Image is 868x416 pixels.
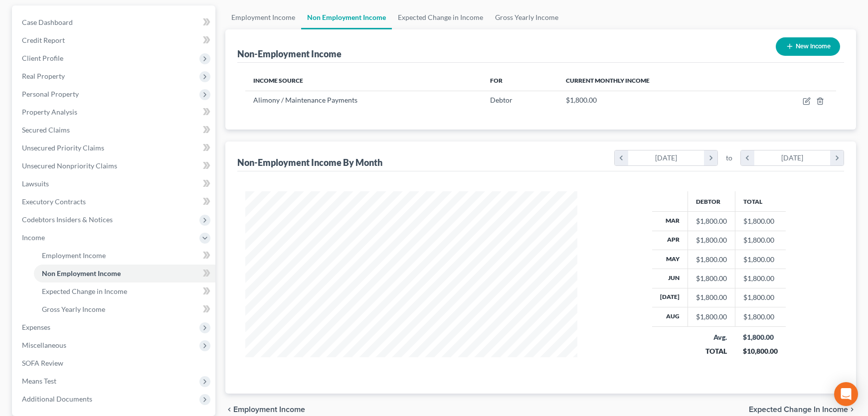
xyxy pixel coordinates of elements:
[34,300,215,318] a: Gross Yearly Income
[42,287,127,295] span: Expected Change in Income
[652,212,688,231] th: Mar
[34,247,215,265] a: Employment Income
[696,235,727,245] div: $1,800.00
[696,255,727,265] div: $1,800.00
[237,156,382,168] div: Non-Employment Income By Month
[22,54,63,62] span: Client Profile
[22,90,79,98] span: Personal Property
[743,332,778,342] div: $1,800.00
[22,179,49,188] span: Lawsuits
[566,96,597,104] span: $1,800.00
[749,406,848,414] span: Expected Change in Income
[735,288,786,307] td: $1,800.00
[735,231,786,250] td: $1,800.00
[749,406,856,414] button: Expected Change in Income chevron_right
[14,139,215,157] a: Unsecured Priority Claims
[22,143,104,152] span: Unsecured Priority Claims
[628,150,704,165] div: [DATE]
[225,5,301,29] a: Employment Income
[652,269,688,288] th: Jun
[22,359,63,367] span: SOFA Review
[22,18,73,26] span: Case Dashboard
[726,153,732,163] span: to
[14,193,215,211] a: Executory Contracts
[652,231,688,250] th: Apr
[834,382,858,406] div: Open Intercom Messenger
[14,157,215,175] a: Unsecured Nonpriority Claims
[652,288,688,307] th: [DATE]
[735,250,786,269] td: $1,800.00
[22,323,50,331] span: Expenses
[695,332,727,342] div: Avg.
[652,307,688,326] th: Aug
[225,406,305,414] button: chevron_left Employment Income
[615,150,628,165] i: chevron_left
[42,269,121,277] span: Non Employment Income
[704,150,717,165] i: chevron_right
[490,77,503,84] span: For
[14,121,215,139] a: Secured Claims
[830,150,844,165] i: chevron_right
[233,406,305,414] span: Employment Income
[14,175,215,193] a: Lawsuits
[696,274,727,283] div: $1,800.00
[14,13,215,31] a: Case Dashboard
[14,103,215,121] a: Property Analysis
[14,354,215,372] a: SOFA Review
[696,292,727,302] div: $1,800.00
[566,77,650,84] span: Current Monthly Income
[22,215,113,224] span: Codebtors Insiders & Notices
[42,251,106,260] span: Employment Income
[696,312,727,322] div: $1,800.00
[22,395,92,403] span: Additional Documents
[735,191,786,211] th: Total
[743,346,778,356] div: $10,800.00
[22,161,117,170] span: Unsecured Nonpriority Claims
[22,108,77,116] span: Property Analysis
[237,48,342,60] div: Non-Employment Income
[392,5,489,29] a: Expected Change in Income
[34,265,215,282] a: Non Employment Income
[695,346,727,356] div: TOTAL
[22,126,70,134] span: Secured Claims
[14,31,215,49] a: Credit Report
[42,305,105,313] span: Gross Yearly Income
[22,72,65,80] span: Real Property
[225,406,233,414] i: chevron_left
[776,37,840,56] button: New Income
[22,377,56,385] span: Means Test
[301,5,392,29] a: Non Employment Income
[652,250,688,269] th: May
[688,191,735,211] th: Debtor
[489,5,564,29] a: Gross Yearly Income
[253,96,357,104] span: Alimony / Maintenance Payments
[741,150,754,165] i: chevron_left
[735,212,786,231] td: $1,800.00
[696,216,727,226] div: $1,800.00
[253,77,303,84] span: Income Source
[735,307,786,326] td: $1,800.00
[848,406,856,414] i: chevron_right
[22,341,66,349] span: Miscellaneous
[22,197,86,206] span: Executory Contracts
[754,150,831,165] div: [DATE]
[735,269,786,288] td: $1,800.00
[22,36,65,44] span: Credit Report
[22,233,45,242] span: Income
[490,96,513,104] span: Debtor
[34,282,215,300] a: Expected Change in Income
